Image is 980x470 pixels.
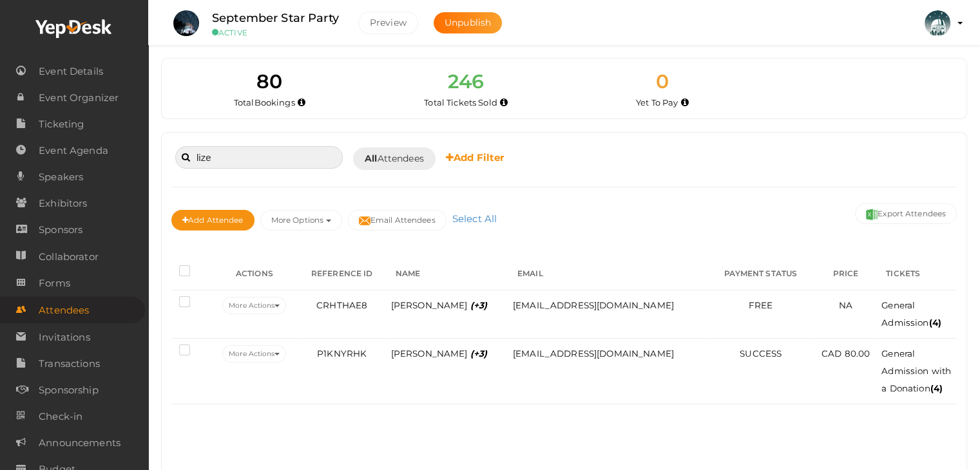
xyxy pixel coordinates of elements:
span: Sponsors [39,217,82,243]
i: Accepted and yet to make payment [681,99,689,106]
th: TICKETS [878,258,957,290]
i: Total number of tickets sold [500,99,508,106]
img: excel.svg [866,209,878,220]
img: mail-filled.svg [359,215,370,227]
span: General Admission with a Donation [881,348,951,393]
span: Invitations [39,324,90,350]
small: ACTIVE [212,28,339,37]
span: [EMAIL_ADDRESS][DOMAIN_NAME] [513,300,674,310]
th: EMAIL [510,258,708,290]
span: Event Organizer [39,85,119,111]
span: Unpublish [445,17,491,28]
span: Event Agenda [39,138,108,164]
input: Search attendee [175,146,343,169]
span: 246 [448,70,484,93]
button: More Actions [222,345,286,362]
b: (4) [928,317,941,328]
span: [EMAIL_ADDRESS][DOMAIN_NAME] [513,348,674,359]
a: Select All [449,212,500,225]
span: Event Details [39,59,103,84]
span: Transactions [39,351,100,377]
span: [PERSON_NAME] [391,348,488,359]
span: Bookings [255,97,295,108]
span: 0 [656,70,669,93]
i: Total number of bookings [298,99,305,106]
button: Export Attendees [855,203,957,224]
span: [PERSON_NAME] [391,300,488,310]
span: REFERENCE ID [311,268,373,278]
span: 80 [256,70,282,93]
th: PRICE [813,258,878,290]
b: Add Filter [446,151,504,164]
th: NAME [388,258,510,290]
span: 80.00 [821,348,870,359]
span: Exhibitors [39,191,87,216]
span: P1KNYRHK [317,348,367,359]
span: Yet To Pay [636,97,678,108]
label: September Star Party [212,9,339,28]
span: Ticketing [39,111,84,137]
span: FREE [749,300,773,310]
span: SUCCESS [740,348,782,359]
span: Total Tickets Sold [424,97,497,108]
img: KH323LD6_small.jpeg [925,10,950,36]
span: NA [839,300,852,310]
span: CRHTHAE8 [316,300,367,310]
button: Add Attendee [171,210,255,230]
span: Speakers [39,164,83,190]
button: Unpublish [434,12,502,33]
span: CAD [821,348,841,359]
span: Attendees [365,152,424,165]
i: (+3) [470,348,488,359]
i: (+3) [470,300,488,310]
span: Total [234,97,295,108]
button: Email Attendees [348,210,447,230]
button: More Options [260,210,342,230]
span: Check-in [39,404,82,429]
span: Sponsorship [39,377,99,403]
span: Forms [39,270,70,296]
span: Attendees [39,297,89,323]
span: Announcements [39,430,120,456]
b: All [365,153,377,164]
b: (4) [930,383,943,393]
th: PAYMENT STATUS [708,258,813,290]
th: ACTIONS [213,258,296,290]
img: 7MAUYWPU_small.jpeg [173,10,199,36]
button: More Actions [222,297,286,314]
button: Preview [358,12,418,34]
span: General Admission [881,300,941,328]
span: Collaborator [39,244,99,270]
